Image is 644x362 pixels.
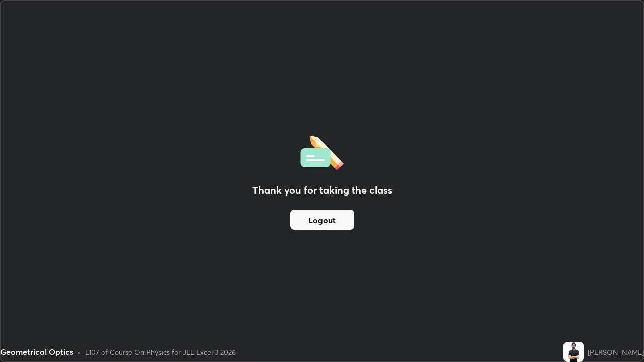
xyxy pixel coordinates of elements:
[300,132,344,170] img: offlineFeedback.1438e8b3.svg
[252,183,392,198] h2: Thank you for taking the class
[85,347,236,357] div: L107 of Course On Physics for JEE Excel 3 2026
[290,210,354,230] button: Logout
[563,342,584,362] img: 087365211523460ba100aba77a1fb983.png
[77,347,81,357] div: •
[588,347,644,357] div: [PERSON_NAME]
